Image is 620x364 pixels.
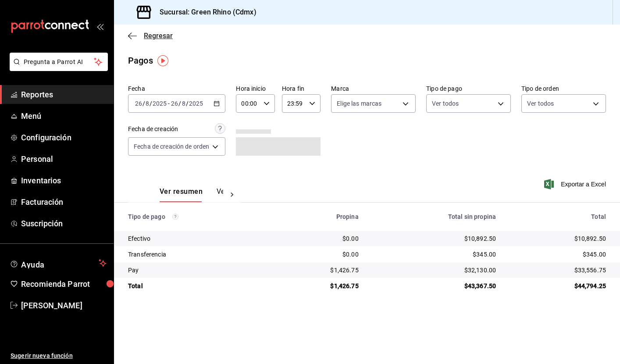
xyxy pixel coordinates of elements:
label: Hora fin [282,86,321,92]
button: Ver pagos [217,187,249,202]
div: Total [510,213,606,220]
div: Tipo de pago [128,213,265,220]
div: Pay [128,266,265,275]
span: Suscripción [21,218,107,229]
span: Elige las marcas [337,99,381,108]
div: $32,130.00 [373,266,496,275]
div: navigation tabs [160,187,223,202]
span: Pregunta a Parrot AI [24,57,94,67]
input: -- [135,100,143,107]
span: - [168,100,170,107]
span: Configuración [21,132,107,143]
span: Ver todos [432,99,459,108]
div: $44,794.25 [510,282,606,290]
div: Propina [279,213,358,220]
button: Regresar [128,32,173,40]
input: -- [171,100,178,107]
span: / [143,100,145,107]
span: Reportes [21,89,107,100]
button: open_drawer_menu [96,23,103,30]
button: Pregunta a Parrot AI [10,53,108,71]
div: $1,426.75 [279,266,358,275]
div: $0.00 [279,234,358,243]
div: $345.00 [373,250,496,259]
input: -- [182,100,186,107]
div: Transferencia [128,250,265,259]
span: [PERSON_NAME] [21,300,107,311]
label: Hora inicio [236,86,274,92]
label: Marca [331,86,416,92]
img: Tooltip marker [157,55,168,66]
div: $345.00 [510,250,606,259]
button: Ver resumen [160,187,203,202]
span: Facturación [21,196,107,208]
label: Tipo de orden [521,86,606,92]
input: -- [145,100,150,107]
span: Fecha de creación de orden [134,142,209,151]
a: Pregunta a Parrot AI [6,64,108,73]
div: Total sin propina [373,213,496,220]
span: Regresar [144,32,173,40]
div: $33,556.75 [510,266,606,275]
div: Efectivo [128,234,265,243]
div: $10,892.50 [373,234,496,243]
div: Pagos [128,54,153,67]
div: Fecha de creación [128,125,178,134]
span: Ayuda [21,258,95,268]
input: ---- [152,100,167,107]
label: Fecha [128,86,225,92]
div: Total [128,282,265,290]
span: / [178,100,181,107]
div: $10,892.50 [510,234,606,243]
svg: Los pagos realizados con Pay y otras terminales son montos brutos. [172,214,178,220]
input: ---- [189,100,203,107]
div: $1,426.75 [279,282,358,290]
span: Personal [21,153,107,165]
span: Ver todos [527,99,554,108]
span: Inventarios [21,175,107,186]
span: Sugerir nueva función [11,351,107,360]
span: Recomienda Parrot [21,278,107,290]
span: / [186,100,189,107]
button: Exportar a Excel [546,179,606,189]
div: $0.00 [279,250,358,259]
h3: Sucursal: Green Rhino (Cdmx) [153,7,257,18]
div: $43,367.50 [373,282,496,290]
span: / [150,100,152,107]
span: Menú [21,110,107,122]
label: Tipo de pago [426,86,511,92]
